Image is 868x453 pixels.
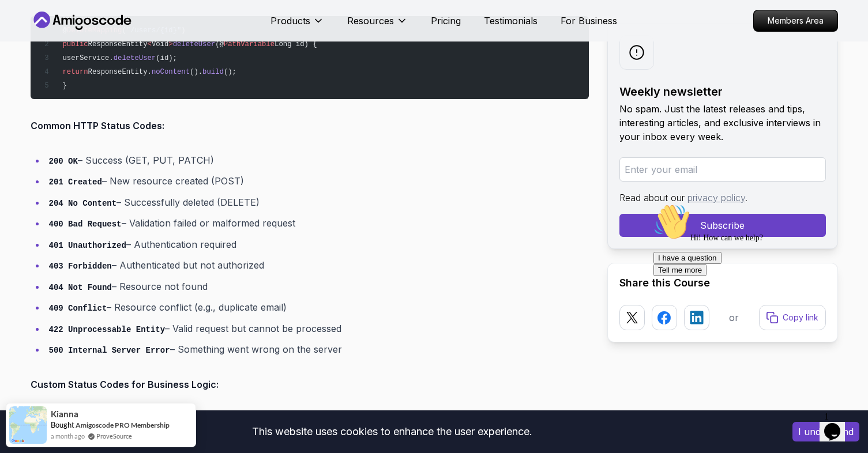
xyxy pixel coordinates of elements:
[49,220,122,229] code: 400 Bad Request
[9,419,775,444] div: This website uses cookies to enhance the user experience.
[687,192,745,203] a: privacy policy
[202,68,224,76] span: build
[46,341,589,358] li: – Something went wrong on the server
[619,275,826,291] h2: Share this Course
[114,54,156,62] span: deleteUser
[49,283,112,292] code: 404 Not Found
[484,14,538,28] a: Testimonials
[51,431,85,441] span: a month ago
[270,14,310,28] p: Products
[754,10,837,31] p: Members Area
[5,53,73,65] button: I have a question
[224,40,275,48] span: PathVariable
[62,82,66,90] span: }
[49,325,166,334] code: 422 Unprocessable Entity
[224,68,236,76] span: ();
[49,199,117,208] code: 204 No Content
[753,10,838,32] a: Members Area
[820,407,856,441] iframe: chat widget
[49,304,107,313] code: 409 Conflict
[5,5,212,77] div: 👋Hi! How can we help?I have a questionTell me more
[649,199,856,401] iframe: chat widget
[88,40,148,48] span: ResponseEntity
[31,120,164,131] strong: Common HTTP Status Codes:
[96,431,132,441] a: ProveSource
[76,421,170,429] a: Amigoscode PRO Membership
[49,241,126,250] code: 401 Unauthorized
[5,35,114,43] span: Hi! How can we help?
[190,68,202,76] span: ().
[46,173,589,190] li: – New resource created (POST)
[62,54,113,62] span: userService.
[168,40,172,48] span: >
[152,68,190,76] span: noContent
[9,406,47,444] img: provesource social proof notification image
[62,40,88,48] span: public
[431,14,461,28] a: Pricing
[173,40,216,48] span: deleteUser
[619,102,826,144] p: No spam. Just the latest releases and tips, interesting articles, and exclusive interviews in you...
[152,40,168,48] span: Void
[49,178,102,187] code: 201 Created
[5,5,42,41] img: :wave:
[46,236,589,253] li: – Authentication required
[46,215,589,232] li: – Validation failed or malformed request
[215,40,224,48] span: (@
[46,152,589,169] li: – Success (GET, PUT, PATCH)
[619,214,826,237] button: Subscribe
[88,68,152,76] span: ResponseEntity.
[46,194,589,211] li: – Successfully deleted (DELETE)
[49,346,170,355] code: 500 Internal Server Error
[49,157,78,166] code: 200 OK
[148,40,152,48] span: <
[347,14,394,28] p: Resources
[62,68,88,76] span: return
[561,14,617,28] a: For Business
[270,14,324,37] button: Products
[46,278,589,295] li: – Resource not found
[5,65,58,77] button: Tell me more
[49,262,112,271] code: 403 Forbidden
[46,320,589,337] li: – Valid request but cannot be processed
[275,40,317,48] span: Long id) {
[51,409,78,419] span: Kianna
[347,14,408,37] button: Resources
[619,84,826,100] h2: Weekly newsletter
[51,420,74,429] span: Bought
[46,257,589,274] li: – Authenticated but not authorized
[619,191,826,205] p: Read about our .
[619,157,826,182] input: Enter your email
[156,54,177,62] span: (id);
[46,299,589,316] li: – Resource conflict (e.g., duplicate email)
[792,422,859,441] button: Accept cookies
[31,379,219,390] strong: Custom Status Codes for Business Logic:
